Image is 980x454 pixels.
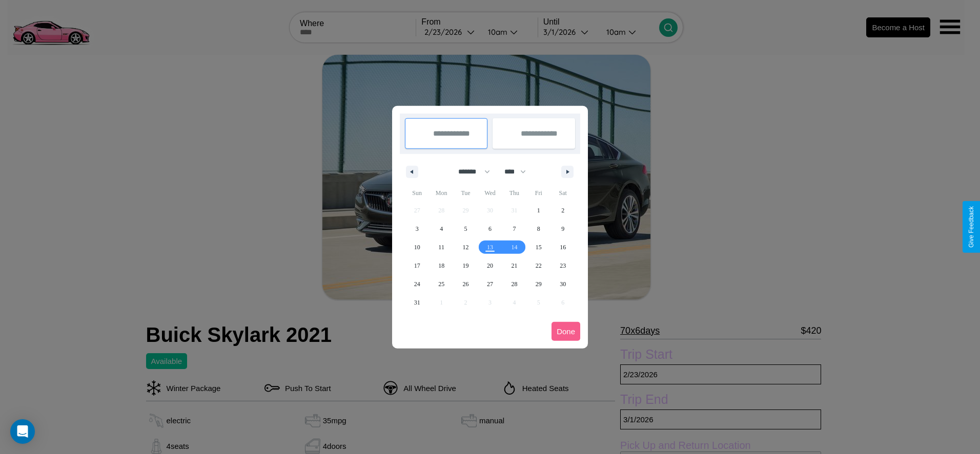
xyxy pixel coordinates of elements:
span: 24 [414,275,420,293]
button: 14 [502,238,526,256]
span: Wed [478,185,502,201]
button: 30 [551,275,575,293]
span: Tue [454,185,478,201]
span: 17 [414,256,420,275]
span: 14 [511,238,517,256]
span: 10 [414,238,420,256]
button: 25 [429,275,453,293]
button: 20 [478,256,502,275]
button: 3 [405,220,429,238]
span: 30 [560,275,566,293]
span: 28 [511,275,517,293]
span: Fri [526,185,550,201]
button: 5 [454,220,478,238]
button: 21 [502,256,526,275]
span: 20 [487,256,493,275]
button: 19 [454,256,478,275]
span: 23 [560,256,566,275]
button: 28 [502,275,526,293]
span: 11 [438,238,444,256]
span: 9 [561,220,564,238]
span: 25 [438,275,444,293]
span: 18 [438,256,444,275]
button: 2 [551,201,575,220]
button: 17 [405,256,429,275]
span: Sat [551,185,575,201]
button: 16 [551,238,575,256]
span: 27 [487,275,493,293]
span: 2 [561,201,564,220]
span: 29 [536,275,542,293]
span: 16 [560,238,566,256]
span: Thu [502,185,526,201]
span: 21 [511,256,517,275]
button: 26 [454,275,478,293]
button: 22 [526,256,550,275]
span: 22 [536,256,542,275]
div: Open Intercom Messenger [10,419,35,444]
span: 3 [416,220,419,238]
button: 15 [526,238,550,256]
button: 11 [429,238,453,256]
span: 1 [537,201,540,220]
span: 8 [537,220,540,238]
button: 8 [526,220,550,238]
span: Sun [405,185,429,201]
span: 13 [487,238,493,256]
span: 5 [464,220,467,238]
button: 6 [478,220,502,238]
div: Give Feedback [968,206,975,248]
span: 12 [463,238,469,256]
button: 9 [551,220,575,238]
button: 1 [526,201,550,220]
span: 4 [440,220,443,238]
button: 10 [405,238,429,256]
button: 27 [478,275,502,293]
button: 13 [478,238,502,256]
button: 29 [526,275,550,293]
button: 12 [454,238,478,256]
button: 4 [429,220,453,238]
span: 19 [463,256,469,275]
button: 18 [429,256,453,275]
button: 31 [405,293,429,312]
button: 24 [405,275,429,293]
span: 15 [536,238,542,256]
button: 7 [502,220,526,238]
button: 23 [551,256,575,275]
span: 31 [414,293,420,312]
span: 26 [463,275,469,293]
span: Mon [429,185,453,201]
span: 7 [513,220,516,238]
span: 6 [488,220,492,238]
button: Done [552,322,580,341]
